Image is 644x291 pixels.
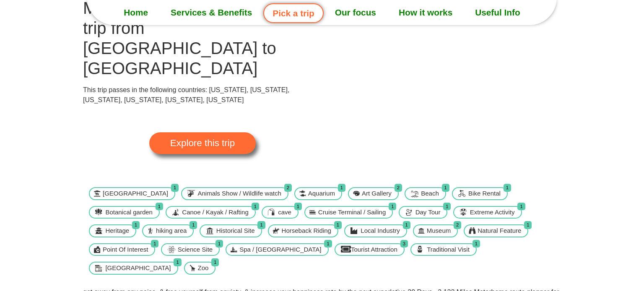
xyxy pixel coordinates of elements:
[149,132,256,154] a: Explore this trip
[132,221,140,229] span: 1
[257,221,265,229] span: 1
[349,245,400,255] span: Tourist Attraction
[338,184,345,192] span: 1
[425,245,472,255] span: Traditional Visit
[517,203,525,211] span: 1
[524,221,532,229] span: 1
[294,203,302,211] span: 1
[83,86,289,103] span: This trip passes in the following countries: [US_STATE], [US_STATE], [US_STATE], [US_STATE], [US_...
[475,226,523,236] span: Natural Feature
[413,208,443,217] span: Day Tour
[387,2,464,23] a: How it works
[403,221,410,229] span: 1
[87,2,557,23] nav: Menu
[263,3,323,23] a: Pick a trip
[504,184,511,192] span: 1
[170,139,235,148] span: Explore this trip
[466,189,503,198] span: Bike Rental
[159,2,263,23] a: Services & Benefits
[464,2,531,23] a: Useful Info
[156,203,163,211] span: 1
[276,208,293,217] span: cave
[425,226,453,236] span: Museum
[112,2,159,23] a: Home
[211,258,219,266] span: 1
[171,184,179,192] span: 1
[196,263,211,273] span: Zoo
[103,263,173,273] span: [GEOGRAPHIC_DATA]
[389,203,396,211] span: 1
[334,221,342,229] span: 1
[473,240,480,248] span: 1
[190,221,197,229] span: 1
[324,240,332,248] span: 1
[454,221,461,229] span: 2
[360,189,394,198] span: Art Gallery
[400,240,408,248] span: 3
[284,184,292,192] span: 2
[316,208,388,217] span: Cruise Terminal / Sailing
[216,240,223,248] span: 1
[174,258,181,266] span: 1
[358,226,402,236] span: Local Industry
[103,208,155,217] span: Botanical garden
[442,184,449,192] span: 1
[468,208,517,217] span: Extreme Activity
[103,226,131,236] span: Heritage
[180,208,250,217] span: Canoe / Kayak / Rafting
[306,189,337,198] span: Aquarium
[252,203,259,211] span: 1
[101,189,170,198] span: [GEOGRAPHIC_DATA]
[324,2,387,23] a: Our focus
[419,189,441,198] span: Beach
[151,240,158,248] span: 1
[237,245,323,255] span: Spa / [GEOGRAPHIC_DATA]
[176,245,215,255] span: Science Site
[154,226,189,236] span: hiking area
[280,226,333,236] span: Horseback Riding
[196,189,283,198] span: Animals Show / Wildlife watch
[214,226,257,236] span: Historical Site
[395,184,402,192] span: 2
[101,245,150,255] span: Point Of Interest
[443,203,451,211] span: 1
